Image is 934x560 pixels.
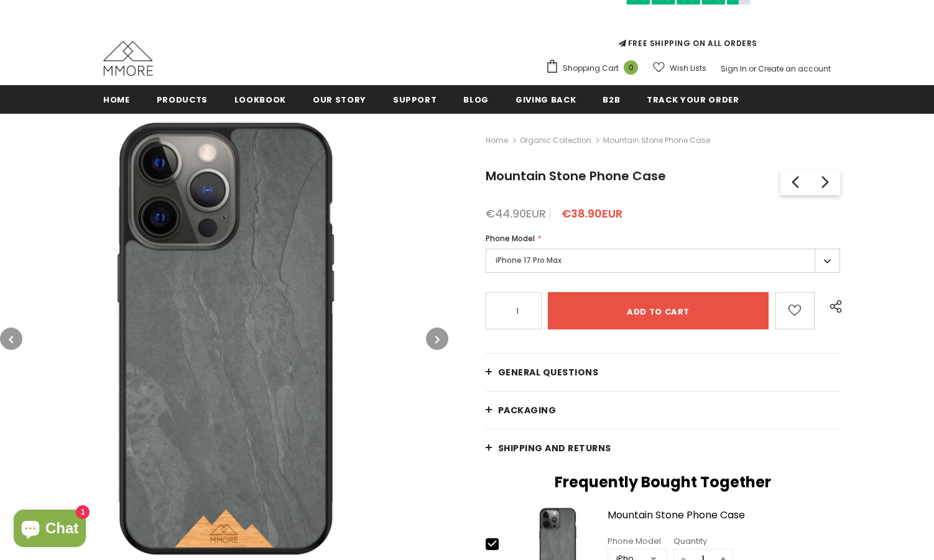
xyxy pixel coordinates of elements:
[486,392,840,429] a: PACKAGING
[157,94,208,106] span: Products
[545,5,831,37] iframe: Customer reviews powered by Trustpilot
[157,85,208,113] a: Products
[393,85,437,113] a: support
[463,94,489,106] span: Blog
[10,510,90,550] inbox-online-store-chat: Shopify online store chat
[486,429,840,467] a: Shipping and returns
[562,206,622,221] span: €38.90EUR
[647,85,739,113] a: Track your order
[313,85,366,113] a: Our Story
[486,233,535,244] span: Phone Model
[103,41,153,76] img: MMORE Cases
[721,63,747,74] a: Sign In
[516,85,576,113] a: Giving back
[498,366,599,379] span: General Questions
[673,535,733,548] div: Quantity
[653,57,706,79] a: Wish Lists
[234,85,286,113] a: Lookbook
[647,94,739,106] span: Track your order
[313,94,366,106] span: Our Story
[486,133,508,148] a: Home
[516,94,576,106] span: Giving back
[749,63,756,74] span: or
[603,94,620,106] span: B2B
[393,94,437,106] span: support
[563,62,619,75] span: Shopping Cart
[498,404,557,416] span: PACKAGING
[486,249,840,273] label: iPhone 17 Pro Max
[603,133,710,148] span: Mountain Stone Phone Case
[670,62,706,75] span: Wish Lists
[103,85,130,113] a: Home
[624,60,638,75] span: 0
[608,510,840,531] a: Mountain Stone Phone Case
[486,354,840,391] a: General Questions
[486,206,546,221] span: €44.90EUR
[548,292,769,329] input: Add to cart
[486,167,666,185] span: Mountain Stone Phone Case
[486,473,840,492] h2: Frequently Bought Together
[608,535,667,548] div: Phone Model
[234,94,286,106] span: Lookbook
[520,135,591,145] a: Organic Collection
[103,94,130,106] span: Home
[603,85,620,113] a: B2B
[498,442,611,454] span: Shipping and returns
[758,63,831,74] a: Create an account
[463,85,489,113] a: Blog
[545,59,644,78] a: Shopping Cart 0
